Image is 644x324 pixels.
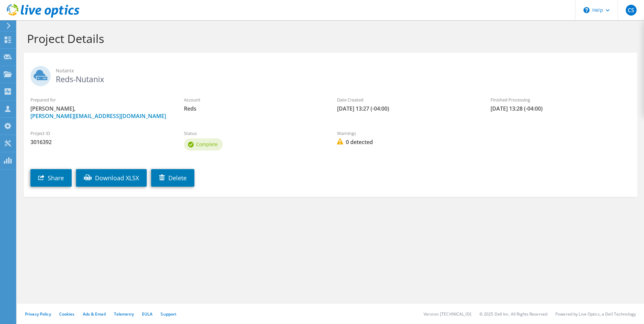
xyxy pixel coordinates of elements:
span: CS [626,5,637,16]
a: Support [161,311,176,317]
a: [PERSON_NAME][EMAIL_ADDRESS][DOMAIN_NAME] [30,112,166,120]
span: Reds [184,105,324,112]
label: Date Created [337,96,477,103]
li: Powered by Live Optics, a Dell Technology [555,311,636,317]
label: Warnings [337,130,477,137]
li: Version: [TECHNICAL_ID] [424,311,471,317]
label: Prepared for [30,96,170,103]
span: [DATE] 13:28 (-04:00) [491,105,630,112]
a: Delete [151,169,194,187]
span: Complete [196,141,218,147]
a: EULA [142,311,152,317]
a: Telemetry [114,311,134,317]
li: © 2025 Dell Inc. All Rights Reserved [479,311,547,317]
a: Cookies [59,311,75,317]
label: Account [184,96,324,103]
span: [PERSON_NAME], [30,105,170,120]
h1: Project Details [27,31,630,46]
a: Download XLSX [76,169,147,187]
h2: Reds-Nutanix [30,66,630,83]
a: Ads & Email [83,311,106,317]
span: [DATE] 13:27 (-04:00) [337,105,477,112]
span: Nutanix [56,67,630,74]
svg: \n [583,7,590,13]
label: Finished Processing [491,96,630,103]
label: Status [184,130,324,137]
a: Privacy Policy [25,311,51,317]
a: Share [30,169,72,187]
span: 3016392 [30,138,170,146]
label: Project ID [30,130,170,137]
span: 0 detected [337,138,477,146]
